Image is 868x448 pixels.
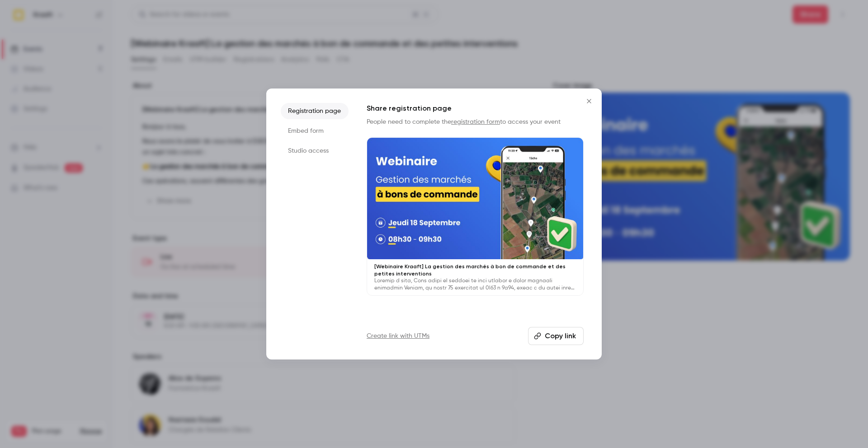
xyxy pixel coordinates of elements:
button: Copy link [528,327,584,345]
li: Embed form [281,123,349,139]
h1: Share registration page [367,103,584,114]
li: Registration page [281,103,349,119]
a: registration form [451,119,500,125]
p: [Webinaire Kraaft] La gestion des marchés à bon de commande et des petites interventions [374,263,576,277]
p: People need to complete the to access your event [367,117,584,126]
a: [Webinaire Kraaft] La gestion des marchés à bon de commande et des petites interventionsLoremip d... [367,137,584,296]
a: Create link with UTMs [367,331,429,341]
li: Studio access [281,143,349,159]
button: Close [580,92,598,110]
p: Loremip d sita, Cons adipi el seddoei te inci utlabor e dolor magnaali enimadmin Veniam, qu nostr... [374,277,576,292]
